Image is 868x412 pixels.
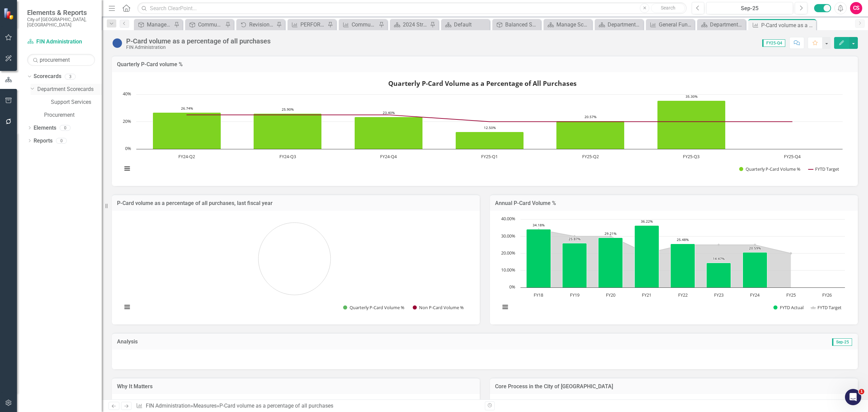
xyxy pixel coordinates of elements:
[137,2,687,14] input: Search ClearPoint...
[706,2,793,14] button: Sep-25
[27,54,95,66] input: Search Below...
[784,153,801,160] text: FY25-Q4
[501,250,515,256] text: 20.00%
[147,20,172,29] div: Manage Reports
[238,20,275,29] a: Revision History
[811,305,842,311] button: Show FYTD Target
[750,292,760,298] text: FY24
[608,20,642,29] div: Department Scorecard
[289,20,326,29] a: PERFORMANCE MEASURES
[845,389,861,405] iframe: Intercom live chat
[119,216,473,318] div: Chart. Highcharts interactive chart.
[352,20,377,29] div: Community Court service provider referral rate
[34,73,61,80] a: Scorecards
[123,91,131,97] text: 40%
[340,20,377,29] a: Community Court service provider referral rate
[815,166,839,172] text: FYTD Target
[773,305,804,311] button: Show FYTD Actual
[790,252,792,255] path: FY25, 20. FYTD Target.
[659,20,693,29] div: General Fund cash and investments as a percentage of current liabilities
[27,17,95,28] small: City of [GEOGRAPHIC_DATA], [GEOGRAPHIC_DATA]
[3,8,15,20] img: ClearPoint Strategy
[456,132,524,149] path: FY25-Q1, 12.50055794. Quarterly P-Card Volume %.
[699,20,744,29] a: Department Scorecard
[403,20,428,29] div: 2024 Strategic Plan Alignment
[125,145,131,151] text: 0%
[606,292,615,298] text: FY20
[671,244,695,288] path: FY22, 25.48103107. FYTD Actual.
[126,45,271,50] div: FIN Administration
[37,86,102,93] a: Department Scorecards
[279,153,296,160] text: FY24-Q3
[146,402,191,409] a: FIN Administration
[746,166,801,172] text: Quarterly P-Card Volume %
[495,383,853,390] h3: Core Process in the City of [GEOGRAPHIC_DATA]
[123,118,131,124] text: 20%
[683,153,699,160] text: FY25-Q3
[187,20,223,29] a: Community Dashboard Measures
[350,304,405,311] text: Quarterly P-Card Volume %
[709,4,791,13] div: Sep-25
[119,216,470,318] svg: Interactive chart
[122,302,132,312] button: View chart menu, Chart
[249,20,275,29] div: Revision History
[509,284,515,290] text: 0%
[859,389,864,394] span: 1
[686,94,697,99] text: 35.30%
[533,223,545,227] text: 34.18%
[762,39,785,47] span: FY25-Q4
[153,94,793,149] g: Quarterly P-Card Volume %, series 1 of 2. Bar series with 7 bars.
[343,305,405,311] button: Show Quarterly P-Card Volume %
[136,402,480,410] div: » »
[648,20,693,29] a: General Fund cash and investments as a percentage of current liabilities
[808,166,840,172] button: Show FYTD Target
[119,77,846,179] svg: Interactive chart
[56,138,67,144] div: 0
[388,79,577,88] text: Quarterly P-Card Volume as a Percentage of All Purchases
[570,292,579,298] text: FY19
[51,98,102,106] a: Support Services
[713,256,725,261] text: 14.47%
[598,238,623,288] path: FY20, 29.21061081. FYTD Actual.
[582,153,599,160] text: FY25-Q2
[642,292,651,298] text: FY21
[585,114,596,119] text: 20.57%
[501,233,515,239] text: 30.00%
[117,383,475,390] h3: Why It Matters
[443,20,488,29] a: Default
[677,237,689,242] text: 25.48%
[707,263,731,288] path: FY23, 14.47152668. FYTD Actual.
[497,216,851,318] div: Chart. Highcharts interactive chart.
[44,111,102,119] a: Procurement
[419,304,464,311] text: Non P-Card Volume %
[383,110,395,115] text: 23.40%
[481,153,498,160] text: FY25-Q1
[117,339,485,345] h3: Analysis
[117,61,853,68] h3: Quarterly P-Card volume %
[27,8,95,17] span: Elements & Reports
[761,21,814,30] div: P-Card volume as a percentage of all purchases
[754,244,756,246] path: FY24, 25. FYTD Target.
[126,37,271,45] div: P-Card volume as a percentage of all purchases
[181,106,193,111] text: 26.74%
[505,20,539,29] div: Balanced Scorecard
[27,38,95,46] a: FIN Administration
[527,229,551,288] path: FY18, 34.18171426. FYTD Actual.
[596,20,642,29] a: Department Scorecard
[609,235,612,238] path: FY20, 30. FYTD Target.
[454,20,488,29] div: Default
[563,243,587,288] path: FY19, 25.8739526. FYTD Actual.
[714,292,724,298] text: FY23
[501,216,515,222] text: 40.00%
[413,305,464,311] button: Show Non P-Card Volume %
[380,153,397,160] text: FY24-Q4
[569,237,580,241] text: 25.87%
[641,219,653,224] text: 36.22%
[34,124,56,132] a: Elements
[484,125,496,130] text: 12.50%
[545,20,590,29] a: Manage Scorecards
[119,77,851,179] div: Quarterly P-Card Volume as a Percentage of All Purchases. Highcharts interactive chart.
[635,226,659,288] path: FY21, 36.22019958. FYTD Actual.
[661,5,675,11] span: Search
[497,216,848,318] svg: Interactive chart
